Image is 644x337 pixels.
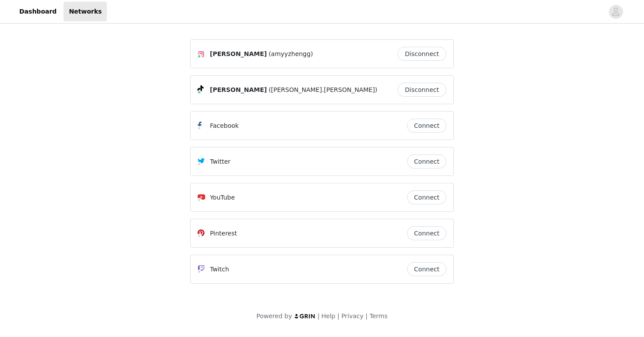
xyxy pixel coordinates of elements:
span: Powered by [256,312,292,319]
button: Connect [407,262,446,276]
span: ([PERSON_NAME].[PERSON_NAME]) [269,85,377,95]
a: Help [322,312,336,319]
span: [PERSON_NAME] [210,85,267,95]
a: Dashboard [14,2,62,21]
span: [PERSON_NAME] [210,49,267,59]
div: avatar [612,5,620,19]
p: YouTube [210,193,235,202]
button: Connect [407,119,446,133]
p: Twitter [210,157,230,166]
p: Facebook [210,121,239,130]
a: Networks [64,2,107,21]
a: Terms [369,312,387,319]
img: logo [294,313,316,319]
button: Connect [407,154,446,168]
img: Instagram Icon [198,51,205,58]
span: (amyyzhengg) [269,49,313,59]
p: Twitch [210,265,229,274]
a: Privacy [341,312,364,319]
span: | [337,312,340,319]
span: | [318,312,320,319]
button: Disconnect [397,83,446,97]
button: Connect [407,226,446,240]
button: Connect [407,190,446,204]
p: Pinterest [210,229,237,238]
span: | [365,312,368,319]
button: Disconnect [397,47,446,61]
